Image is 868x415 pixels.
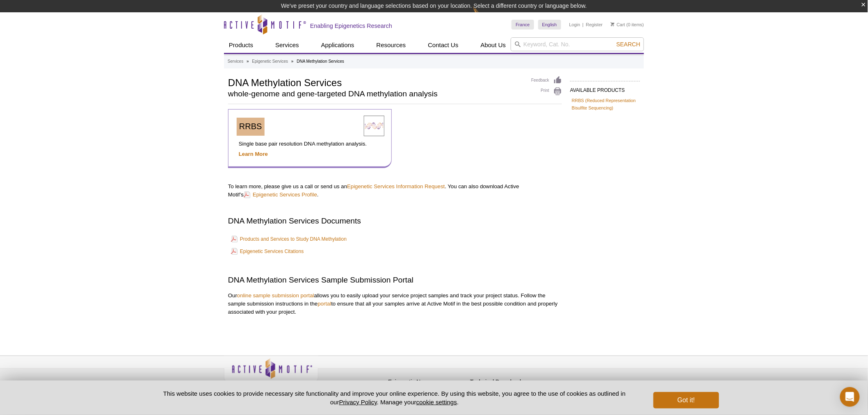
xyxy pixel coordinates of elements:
a: Resources [372,37,411,53]
a: Services [270,37,304,53]
a: Epigenetic Services Information Request [347,183,445,189]
button: Got it! [653,392,719,408]
a: France [512,20,534,30]
a: portal [318,301,331,307]
li: » [247,59,249,64]
h2: Enabling Epigenetics Research [310,22,392,30]
input: Keyword, Cat. No. [511,37,644,51]
a: Epigenetic Services [252,58,288,65]
table: Click to Verify - This site chose Symantec SSL for secure e-commerce and confidential communicati... [552,370,614,388]
li: (0 items) [611,20,644,30]
a: Privacy Policy [322,377,354,390]
p: To learn more, please give us a call or send us an . You can also download Active Motif’s . [228,182,562,199]
a: Learn More [239,151,268,157]
h1: DNA Methylation Services [228,76,523,88]
h2: whole-genome and gene-targeted DNA methylation analysis [228,90,523,98]
a: Epigenetic Services Profile [244,191,317,198]
button: Search [614,41,643,48]
li: » [291,59,294,64]
div: Open Intercom Messenger [840,387,860,407]
a: Epigenetic Services Citations [231,246,304,256]
a: Register [586,22,603,27]
li: | [582,20,584,30]
a: RRBS (Reduced Representation Bisulfite Sequencing) [572,97,638,112]
li: DNA Methylation Services [297,59,344,64]
span: RRBS [239,122,262,131]
a: Feedback [531,76,562,85]
a: English [538,20,561,30]
p: Our allows you to easily upload your service project samples and track your project status. Follo... [228,292,562,316]
h2: DNA Methylation Services Sample Submission Portal [228,274,562,285]
a: Products and Services to Study DNA Methylation [231,234,347,244]
h4: Epigenetic News [388,379,466,385]
h2: AVAILABLE PRODUCTS [570,81,640,96]
img: Active Motif, [224,356,318,389]
a: RRBS [237,118,265,136]
a: online sample submission portal [237,292,314,299]
button: cookie settings [416,399,457,406]
h4: Technical Downloads [470,379,548,385]
a: About Us [476,37,511,53]
p: This website uses cookies to provide necessary site functionality and improve your online experie... [149,389,640,406]
a: Services [228,58,243,65]
a: Contact Us [423,37,463,53]
p: Single base pair resolution DNA methylation analysis. [237,140,383,148]
img: Reduced Representation Bisulfite Sequencing Services [364,116,384,136]
a: Login [569,22,580,27]
span: Search [617,41,640,48]
a: Privacy Policy [339,399,377,406]
img: Change Here [473,6,495,25]
img: Your Cart [611,22,614,26]
a: Print [531,87,562,96]
h2: DNA Methylation Services Documents [228,215,562,226]
a: Cart [611,22,625,27]
a: Applications [316,37,359,53]
a: Products [224,37,258,53]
